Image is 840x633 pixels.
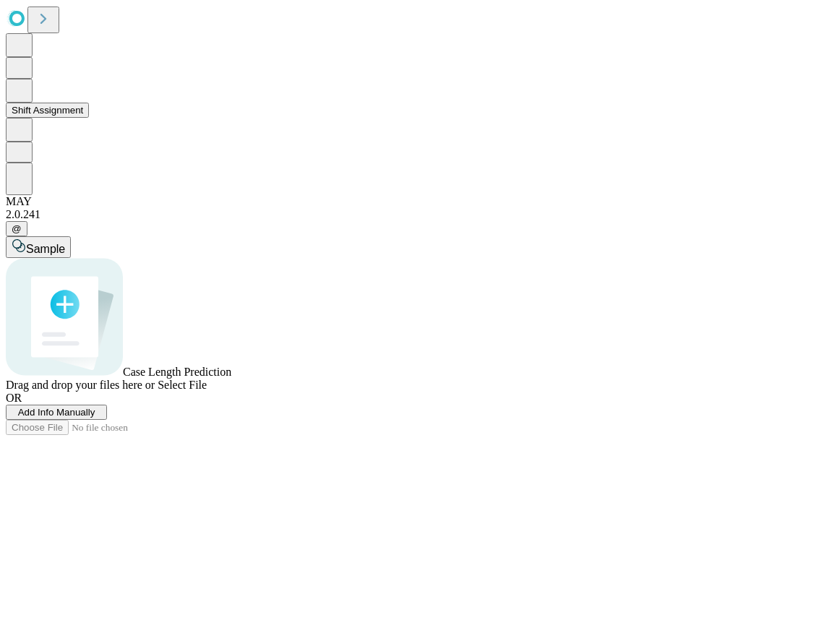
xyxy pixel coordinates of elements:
span: Select File [158,379,207,391]
span: Add Info Manually [18,407,95,418]
button: Sample [6,236,71,258]
div: 2.0.241 [6,208,834,221]
button: @ [6,221,27,236]
span: @ [12,223,22,234]
div: MAY [6,195,834,208]
span: Drag and drop your files here or [6,379,155,391]
button: Add Info Manually [6,405,107,420]
button: Shift Assignment [6,103,89,118]
span: Case Length Prediction [123,366,231,378]
span: Sample [26,243,65,255]
span: OR [6,392,22,404]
